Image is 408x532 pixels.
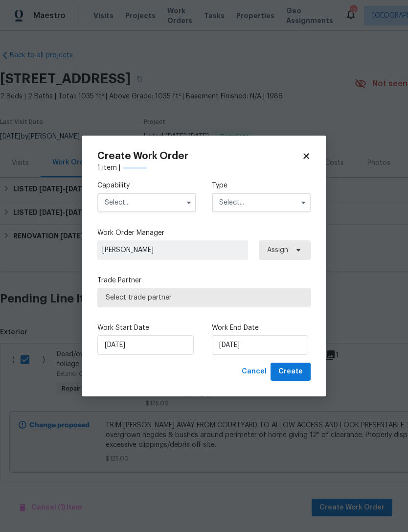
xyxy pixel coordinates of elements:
[212,335,308,355] input: M/D/YYYY
[212,181,311,190] label: Type
[212,193,311,212] input: Select...
[97,335,194,355] input: M/D/YYYY
[106,293,302,302] span: Select trade partner
[97,228,311,238] label: Work Order Manager
[267,245,288,255] span: Assign
[238,363,271,381] button: Cancel
[97,163,311,173] div: 1 item |
[242,366,267,378] span: Cancel
[297,197,309,208] button: Show options
[97,193,196,212] input: Select...
[183,197,195,208] button: Show options
[278,366,303,378] span: Create
[97,151,302,161] h2: Create Work Order
[102,245,243,255] span: [PERSON_NAME]
[97,323,196,333] label: Work Start Date
[97,181,196,190] label: Capability
[271,363,311,381] button: Create
[212,323,311,333] label: Work End Date
[97,276,311,285] label: Trade Partner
